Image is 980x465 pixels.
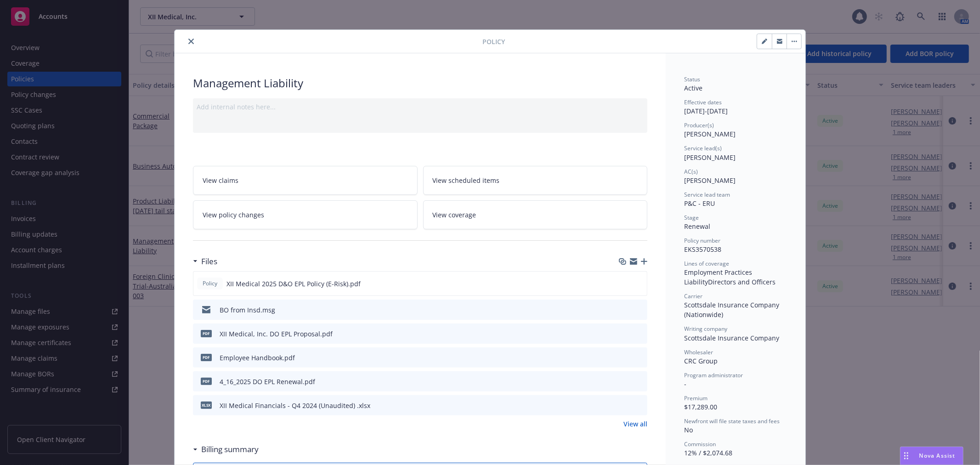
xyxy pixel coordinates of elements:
span: Scottsdale Insurance Company (Nationwide) [684,301,781,319]
span: 12% / $2,074.68 [684,448,732,457]
span: Stage [684,214,699,221]
span: Scottsdale Insurance Company [684,334,779,342]
div: Management Liability [193,75,647,91]
button: download file [620,279,628,289]
span: XII Medical 2025 D&O EPL Policy (E-Risk).pdf [227,279,361,289]
div: Employee Handbook.pdf [220,353,295,363]
span: Policy number [684,237,720,244]
span: Policy [201,279,219,288]
button: preview file [635,377,644,386]
div: Drag to move [901,447,912,465]
span: pdf [201,378,212,385]
span: xlsx [201,402,212,408]
span: View coverage [433,210,476,220]
button: Nova Assist [900,447,963,465]
button: download file [621,305,628,315]
h3: Billing summary [201,443,259,455]
span: Status [684,75,700,83]
button: preview file [635,305,644,315]
div: XII Medical Financials - Q4 2024 (Unaudited) .xlsx [220,401,370,410]
span: Wholesaler [684,348,713,356]
span: Producer(s) [684,121,714,129]
a: View all [623,419,647,429]
span: [PERSON_NAME] [684,153,736,162]
div: 4_16_2025 DO EPL Renewal.pdf [220,377,315,386]
button: preview file [635,279,643,289]
span: Service lead team [684,191,730,198]
span: View policy changes [203,210,264,220]
a: View policy changes [193,200,418,229]
span: Commission [684,440,716,448]
button: download file [621,401,628,410]
button: close [186,36,197,47]
span: $17,289.00 [684,403,717,411]
button: download file [621,353,628,363]
span: No [684,425,693,434]
span: Service lead(s) [684,144,722,152]
div: [DATE] - [DATE] [684,98,787,116]
span: Policy [482,37,505,46]
div: Add internal notes here... [197,102,644,112]
span: Premium [684,394,708,402]
button: preview file [635,401,644,410]
span: [PERSON_NAME] [684,130,736,138]
span: P&C - ERU [684,199,715,208]
span: Directors and Officers [708,278,776,286]
span: AC(s) [684,168,698,176]
span: Employment Practices Liability [684,268,754,286]
div: BO from Insd.msg [220,305,275,315]
span: Carrier [684,292,702,300]
button: preview file [635,329,644,339]
span: EKS3570538 [684,245,721,254]
span: - [684,380,686,388]
span: pdf [201,330,212,337]
span: Nova Assist [919,452,956,459]
span: Writing company [684,325,727,333]
a: View claims [193,166,418,195]
span: View scheduled items [433,176,500,185]
button: preview file [635,353,644,363]
span: Newfront will file state taxes and fees [684,417,780,425]
a: View coverage [423,200,648,229]
button: download file [621,329,628,339]
h3: Files [201,255,217,267]
button: download file [621,377,628,386]
div: Billing summary [193,443,259,455]
span: Active [684,84,702,92]
a: View scheduled items [423,166,648,195]
div: XII Medical, Inc. DO EPL Proposal.pdf [220,329,333,339]
span: [PERSON_NAME] [684,176,736,185]
div: Files [193,255,217,267]
span: pdf [201,354,212,361]
span: View claims [203,176,238,185]
span: Renewal [684,222,710,231]
span: Lines of coverage [684,260,729,267]
span: CRC Group [684,357,718,365]
span: Effective dates [684,98,722,106]
span: Program administrator [684,371,743,379]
